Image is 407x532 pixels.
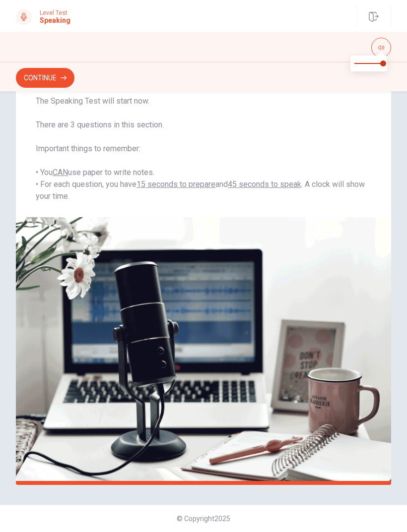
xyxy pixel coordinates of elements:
[53,168,68,177] u: CAN
[136,179,215,189] u: 15 seconds to prepare
[16,217,391,485] img: speaking intro
[36,95,371,202] span: The Speaking Test will start now. There are 3 questions in this section. Important things to reme...
[40,9,70,16] span: Level Test
[177,515,230,523] span: © Copyright 2025
[16,68,74,88] button: Continue
[228,179,301,189] u: 45 seconds to speak
[40,16,70,24] h1: Speaking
